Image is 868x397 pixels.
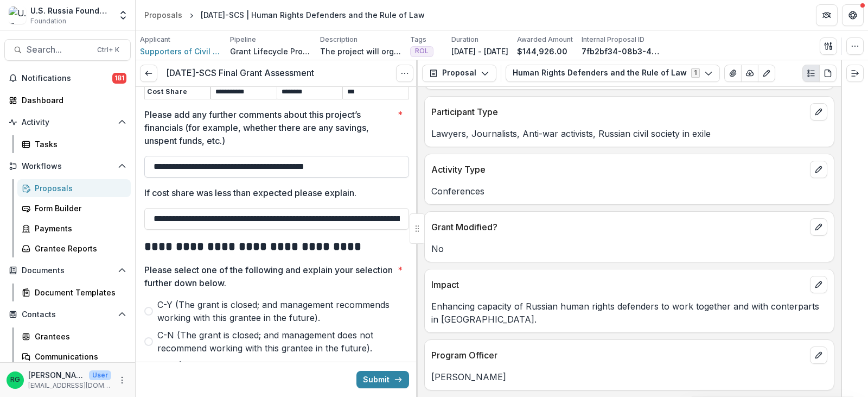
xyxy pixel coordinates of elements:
span: Foundation [30,16,66,26]
p: Grant Modified? [431,220,806,234]
div: Tasks [35,138,122,150]
div: Proposals [35,182,122,194]
h3: [DATE]-SCS Final Grant Assessment [166,68,314,78]
button: Open Activity [4,114,131,131]
a: Proposals [17,179,131,197]
button: Open Documents [4,262,131,279]
p: Lawyers, Journalists, Anti-war activists, Russian civil society in exile [431,127,827,140]
p: Applicant [140,35,170,45]
button: Partners [816,4,838,26]
a: Grantee Reports [17,240,131,257]
button: edit [810,103,827,121]
div: Payments [35,223,122,234]
button: Open Workflows [4,157,131,175]
p: Internal Proposal ID [582,35,644,45]
button: edit [810,346,827,364]
p: Grant Lifecycle Process [230,46,311,57]
div: Proposals [144,9,182,21]
p: [DATE] - [DATE] [451,46,508,57]
button: Open Contacts [4,306,131,323]
button: Plaintext view [802,65,820,82]
a: Payments [17,219,131,237]
p: If cost share was less than expected please explain. [144,186,356,199]
button: Proposal [422,65,496,82]
p: No [431,242,827,255]
div: Form Builder [35,203,122,214]
p: Enhancing capacity of Russian human rights defenders to work together and with conterparts in [GE... [431,300,827,326]
div: Ruslan Garipov [10,376,20,383]
a: Grantees [17,327,131,345]
button: edit [810,218,827,236]
button: edit [810,161,827,178]
button: Notifications181 [4,70,131,87]
button: Human Rights Defenders and the Rule of Law1 [506,65,720,82]
p: $144,926.00 [517,46,567,57]
nav: breadcrumb [140,7,429,23]
p: The project will organize two three-day symposiums per year, for two years, in [GEOGRAPHIC_DATA] ... [320,46,401,57]
span: ​C-Y (The grant is closed; and management recommends working with this grantee in the future). [157,298,409,324]
span: Contacts [22,310,113,319]
span: Activity [22,118,113,127]
button: edit [810,276,827,293]
p: Impact [431,278,806,291]
p: Pipeline [230,35,256,45]
a: Tasks [17,135,131,153]
span: C-N (The grant is closed; and management does not recommend working with this grantee in the futu... [157,329,409,355]
p: [EMAIL_ADDRESS][DOMAIN_NAME] [28,381,111,390]
a: Communications [17,348,131,366]
a: Proposals [140,7,187,23]
span: 181 [112,73,126,84]
span: Notifications [22,74,112,83]
p: Please select one of the following and explain your selection further down below. [144,263,393,289]
p: 7fb2bf34-08b3-44f3-bb01-2e52129c5600 [582,46,663,57]
button: PDF view [819,65,837,82]
img: U.S. Russia Foundation [9,7,26,24]
p: Duration [451,35,478,45]
button: Expand right [846,65,864,82]
button: View Attached Files [724,65,742,82]
div: Dashboard [22,94,122,106]
span: Search... [27,45,91,55]
button: Search... [4,39,131,61]
th: Cost Share [145,85,211,99]
div: U.S. Russia Foundation [30,5,111,16]
p: [PERSON_NAME] [28,369,85,381]
p: Activity Type [431,163,806,176]
button: Options [396,65,413,82]
p: Awarded Amount [517,35,573,45]
a: Document Templates [17,283,131,301]
div: Ctrl + K [95,44,122,56]
p: Conferences [431,185,827,198]
div: Grantees [35,331,122,342]
div: [DATE]-SCS | Human Rights Defenders and the Rule of Law [201,9,425,21]
span: Documents [22,266,113,275]
span: ROL [415,47,429,55]
a: Supporters of Civil Society, Inc. [140,46,221,57]
p: Tags [410,35,426,45]
button: More [116,374,129,387]
span: Workflows [22,162,113,171]
button: Open entity switcher [116,4,131,26]
div: Document Templates [35,287,122,298]
p: User [89,370,111,380]
div: Grantee Reports [35,243,122,254]
p: Program Officer [431,349,806,362]
button: Get Help [842,4,864,26]
p: Please add any further comments about this project’s financials (for example, whether there are a... [144,108,393,147]
p: [PERSON_NAME] [431,370,827,383]
button: Submit [356,371,409,388]
a: Form Builder [17,199,131,217]
p: Description [320,35,358,45]
p: Participant Type [431,105,806,118]
div: Communications [35,351,122,362]
a: Dashboard [4,91,131,109]
button: Edit as form [758,65,775,82]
